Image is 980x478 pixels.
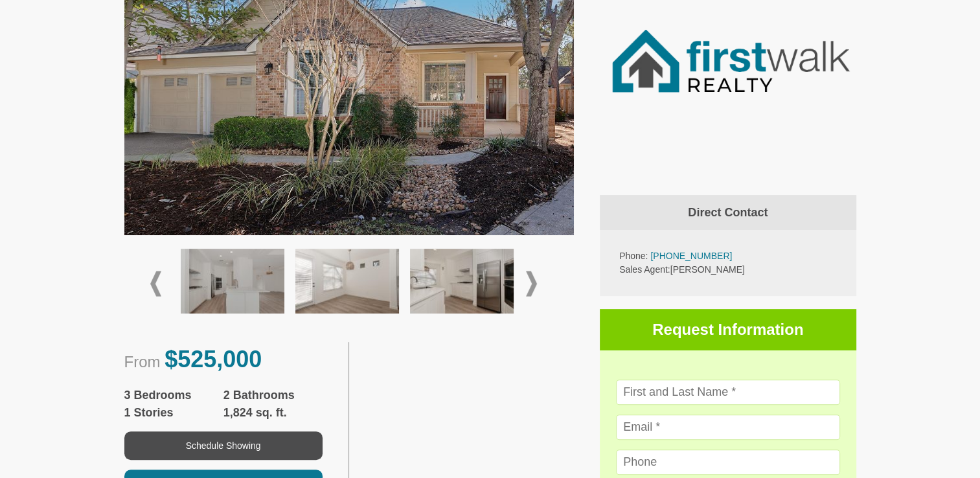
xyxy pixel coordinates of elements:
span: $525,000 [165,346,262,372]
input: First and Last Name * [616,380,840,405]
p: [PERSON_NAME] [619,263,837,277]
button: Schedule Showing [124,431,323,460]
span: 1 Stories [124,404,223,422]
span: From [124,353,161,370]
input: Email * [616,415,840,440]
h4: Direct Contact [600,195,856,230]
span: Phone: [619,251,648,261]
span: 2 Bathrooms [223,387,323,404]
h3: Request Information [600,309,856,350]
span: 3 Bedrooms [124,387,223,404]
a: [PHONE_NUMBER] [650,251,732,261]
span: 1,824 sq. ft. [223,404,323,422]
span: Sales Agent: [619,264,670,275]
input: Phone [616,450,840,475]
